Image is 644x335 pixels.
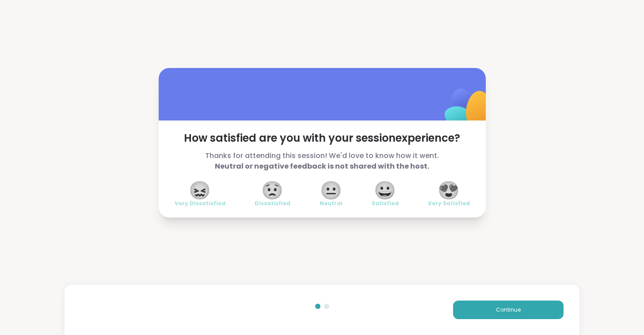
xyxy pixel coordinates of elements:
[175,131,470,145] span: How satisfied are you with your session experience?
[320,200,343,207] span: Neutral
[453,301,564,319] button: Continue
[424,66,512,154] img: ShareWell Logomark
[215,161,429,171] b: Neutral or negative feedback is not shared with the host.
[189,182,211,198] span: 😖
[428,200,470,207] span: Very Satisfied
[175,151,470,172] span: Thanks for attending this session! We'd love to know how it went.
[261,182,283,198] span: 😟
[320,182,342,198] span: 😐
[496,306,521,314] span: Continue
[372,200,399,207] span: Satisfied
[175,200,225,207] span: Very Dissatisfied
[438,182,460,198] span: 😍
[374,182,396,198] span: 😀
[255,200,290,207] span: Dissatisfied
